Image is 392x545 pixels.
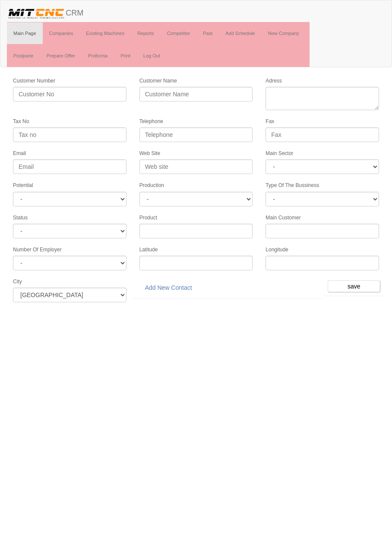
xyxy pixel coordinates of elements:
[328,280,380,292] input: save
[79,22,131,44] a: Existing Machines
[139,150,160,157] label: Web Site
[0,0,90,22] a: CRM
[266,150,293,157] label: Main Sector
[13,150,26,157] label: Email
[13,246,62,253] label: Number Of Employer
[139,182,164,189] label: Production
[7,7,66,20] img: header.png
[139,127,253,142] input: Telephone
[82,45,114,67] a: Proforma
[266,214,300,222] label: Main Customer
[13,278,22,285] label: City
[13,87,126,101] input: Customer No
[40,45,81,67] a: Prepare Offer
[266,182,319,189] label: Type Of The Bussiness
[7,45,40,67] a: Postpone
[139,246,158,253] label: Latitude
[43,22,80,44] a: Companies
[266,127,379,142] input: Fax
[13,182,33,189] label: Potential
[139,280,198,295] a: Add New Contact
[139,214,157,222] label: Product
[13,159,126,174] input: Email
[13,127,126,142] input: Tax no
[266,246,288,253] label: Longitude
[219,22,262,44] a: Add Schedule
[137,45,167,67] a: Log Out
[266,118,274,125] label: Fax
[196,22,219,44] a: Past
[139,159,253,174] input: Web site
[13,214,28,222] label: Status
[262,22,306,44] a: New Company
[139,118,163,125] label: Telephone
[114,45,137,67] a: Print
[160,22,196,44] a: Competitor
[13,77,55,85] label: Customer Number
[13,118,29,125] label: Tax No
[266,77,281,85] label: Adress
[139,87,253,101] input: Customer Name
[131,22,161,44] a: Reports
[139,77,177,85] label: Customer Name
[7,22,43,44] a: Main Page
